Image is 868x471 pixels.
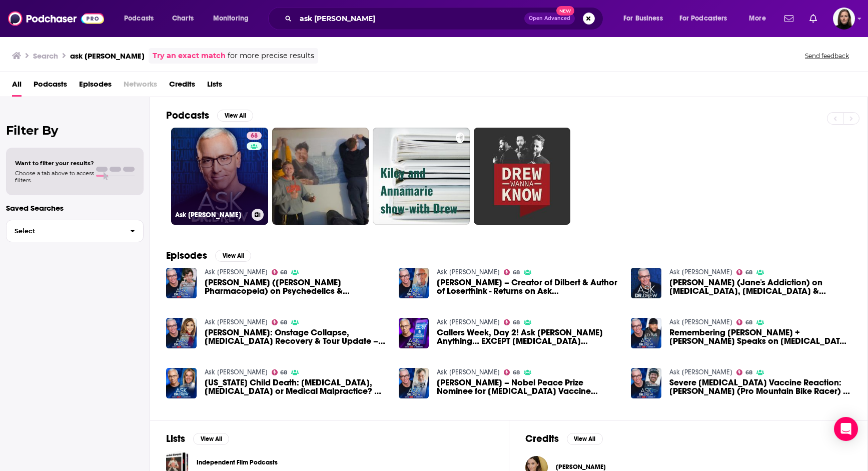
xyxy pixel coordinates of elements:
[631,368,661,398] img: Severe COVID-19 Vaccine Reaction: Kyle Warner (Pro Mountain Bike Racer) – Ask Dr. Drew – Episode 73
[631,268,661,298] img: Dave Navarro (Jane's Addiction) on Ketamine, Depression & Addiction – Ask Dr. Drew – Episode 69
[556,463,606,471] span: [PERSON_NAME]
[437,368,500,376] a: Ask Dr. Drew
[399,368,429,398] a: Dr. Peter Hotez – Nobel Peace Prize Nominee for COVID-19 Vaccine Research – Ask Dr. Drew – Episod...
[205,268,268,276] a: Ask Dr. Drew
[166,109,209,122] h2: Podcasts
[251,131,258,141] span: 68
[437,328,619,345] span: Callers Week, Day 2! Ask [PERSON_NAME] Anything… EXCEPT [MEDICAL_DATA] Questions w/ [PERSON_NAME]...
[736,369,752,375] a: 68
[280,270,287,275] span: 68
[166,109,253,122] a: PodcastsView All
[525,432,559,445] h2: Credits
[205,378,387,395] span: [US_STATE] Child Death: [MEDICAL_DATA], [MEDICAL_DATA] or Medical Malpractice? w/ [PERSON_NAME] –...
[437,378,619,395] a: Dr. Peter Hotez – Nobel Peace Prize Nominee for COVID-19 Vaccine Research – Ask Dr. Drew – Episod...
[166,368,197,398] img: Texas Child Death: Measles, Pneumonia or Medical Malpractice? w/ Dr. Kelly Victory – Ask Dr. Drew
[296,11,524,27] input: Search podcasts, credits, & more...
[669,278,851,295] span: [PERSON_NAME] (Jane's Addiction) on [MEDICAL_DATA], [MEDICAL_DATA] & Addiction – Ask [PERSON_NAME...
[124,12,154,26] span: Podcasts
[228,50,314,62] span: for more precise results
[805,10,821,27] a: Show notifications dropdown
[736,319,752,325] a: 68
[166,249,207,262] h2: Episodes
[124,76,157,97] span: Networks
[669,378,851,395] span: Severe [MEDICAL_DATA] Vaccine Reaction: [PERSON_NAME] (Pro Mountain Bike Racer) – Ask [PERSON_NAM...
[79,76,112,97] a: Episodes
[12,76,22,97] span: All
[616,11,675,27] button: open menu
[679,12,727,26] span: For Podcasters
[207,76,222,97] a: Lists
[166,318,197,348] img: Heather McDonald: Onstage Collapse, Skull Fracture Recovery & Tour Update – Ask Dr. Drew – Episod...
[33,51,58,61] h3: Search
[205,368,268,376] a: Ask Dr. Drew
[669,318,732,326] a: Ask Dr. Drew
[217,110,253,122] button: View All
[205,278,387,295] span: [PERSON_NAME] ([PERSON_NAME] Pharmacopeia) on Psychedelics & Hallucinogenics – Ask [PERSON_NAME] ...
[742,11,778,27] button: open menu
[171,128,268,225] a: 68Ask [PERSON_NAME]
[272,369,288,375] a: 68
[399,318,429,348] img: Callers Week, Day 2! Ask Dr. Drew Anything… EXCEPT COVID-19 Questions w/ Dr. Kelly Victory
[556,6,574,16] span: New
[166,432,229,445] a: ListsView All
[205,328,387,345] span: [PERSON_NAME]: Onstage Collapse, [MEDICAL_DATA] Recovery & Tour Update – Ask [PERSON_NAME] – Epis...
[833,8,855,30] img: User Profile
[631,318,661,348] img: Remembering Bob Saget + Tyrus Speaks on COVID-19 & Media Bias – Ask Dr. Drew – Episode 76
[8,9,104,28] img: Podchaser - Follow, Share and Rate Podcasts
[749,12,766,26] span: More
[669,368,732,376] a: Ask Dr. Drew
[117,11,167,27] button: open menu
[504,269,520,275] a: 68
[780,10,797,27] a: Show notifications dropdown
[437,318,500,326] a: Ask Dr. Drew
[524,13,575,25] button: Open AdvancedNew
[172,12,194,26] span: Charts
[215,250,251,262] button: View All
[399,268,429,298] img: Scott Adams – Creator of Dilbert & Author of Loserthink - Returns on Ask Dr. Drew
[437,328,619,345] a: Callers Week, Day 2! Ask Dr. Drew Anything… EXCEPT COVID-19 Questions w/ Dr. Kelly Victory
[175,211,248,219] h3: Ask [PERSON_NAME]
[166,249,251,262] a: EpisodesView All
[205,318,268,326] a: Ask Dr. Drew
[437,278,619,295] span: [PERSON_NAME] – Creator of Dilbert & Author of Loserthink - Returns on Ask [PERSON_NAME]
[278,7,613,30] div: Search podcasts, credits, & more...
[205,278,387,295] a: Hamilton Morris (Hamilton's Pharmacopeia) on Psychedelics & Hallucinogenics – Ask Dr. Drew – Epis...
[6,123,144,138] h2: Filter By
[206,11,262,27] button: open menu
[166,268,197,298] img: Hamilton Morris (Hamilton's Pharmacopeia) on Psychedelics & Hallucinogenics – Ask Dr. Drew – Epis...
[7,228,122,234] span: Select
[525,432,603,445] a: CreditsView All
[213,12,249,26] span: Monitoring
[669,268,732,276] a: Ask Dr. Drew
[15,160,94,167] span: Want to filter your results?
[745,270,752,275] span: 68
[205,378,387,395] a: Texas Child Death: Measles, Pneumonia or Medical Malpractice? w/ Dr. Kelly Victory – Ask Dr. Drew
[567,433,603,445] button: View All
[272,269,288,275] a: 68
[673,11,742,27] button: open menu
[272,319,288,325] a: 68
[197,457,278,468] a: Independent Film Podcasts
[169,76,195,97] a: Credits
[193,433,229,445] button: View All
[833,8,855,30] span: Logged in as BevCat3
[437,378,619,395] span: [PERSON_NAME] – Nobel Peace Prize Nominee for [MEDICAL_DATA] Vaccine Research – Ask [PERSON_NAME]...
[280,320,287,325] span: 68
[802,52,852,60] button: Send feedback
[833,8,855,30] button: Show profile menu
[504,369,520,375] a: 68
[34,76,67,97] a: Podcasts
[513,320,520,325] span: 68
